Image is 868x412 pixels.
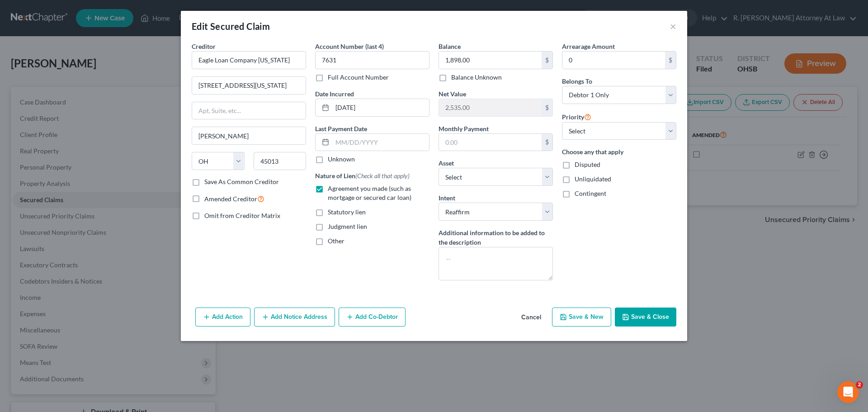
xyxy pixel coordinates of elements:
label: Balance [439,42,461,51]
label: Save As Common Creditor [204,177,279,186]
label: Last Payment Date [315,124,367,133]
label: Nature of Lien [315,171,410,180]
div: $ [665,52,676,69]
button: Add Notice Address [254,308,335,327]
label: Intent [439,193,455,203]
span: Belongs To [562,77,592,85]
input: Apt, Suite, etc... [192,102,306,119]
input: MM/DD/YYYY [332,99,429,116]
label: Unknown [328,155,355,164]
label: Date Incurred [315,89,354,99]
label: Account Number (last 4) [315,42,384,51]
span: Omit from Creditor Matrix [204,212,280,219]
input: Enter city... [192,127,306,144]
button: Add Co-Debtor [339,308,406,327]
span: Contingent [575,189,606,197]
div: $ [542,99,552,116]
div: $ [542,52,552,69]
input: XXXX [315,51,429,69]
label: Arrearage Amount [562,42,615,51]
label: Choose any that apply [562,147,676,156]
span: 2 [856,381,863,388]
button: × [670,21,676,32]
input: Enter address... [192,77,306,94]
label: Monthly Payment [439,124,489,133]
button: Save & New [552,308,611,327]
input: 0.00 [439,52,542,69]
label: Net Value [439,89,466,99]
iframe: Intercom live chat [837,381,859,403]
label: Priority [562,111,591,122]
input: MM/DD/YYYY [332,134,429,151]
button: Save & Close [615,308,676,327]
label: Additional information to be added to the description [439,228,553,247]
span: Statutory lien [328,208,366,216]
span: Other [328,237,344,245]
span: Judgment lien [328,223,367,230]
span: Unliquidated [575,175,611,183]
label: Full Account Number [328,73,389,82]
input: 0.00 [439,134,542,151]
label: Balance Unknown [451,73,502,82]
input: Search creditor by name... [192,51,306,69]
button: Add Action [195,308,250,327]
span: Agreement you made (such as mortgage or secured car loan) [328,185,411,201]
span: Asset [439,159,454,167]
span: (Check all that apply) [355,172,410,180]
span: Amended Creditor [204,195,257,203]
input: Enter zip... [254,152,307,170]
input: 0.00 [439,99,542,116]
div: Edit Secured Claim [192,20,270,33]
span: Disputed [575,161,600,168]
input: 0.00 [562,52,665,69]
div: $ [542,134,552,151]
button: Cancel [514,308,548,327]
span: Creditor [192,43,216,50]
